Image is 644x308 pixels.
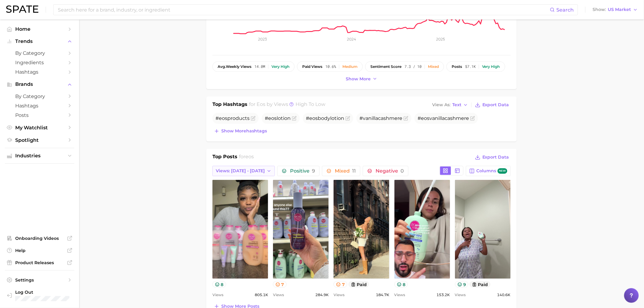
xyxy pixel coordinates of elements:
[254,65,265,69] span: 14.0m
[365,61,444,72] button: sentiment score7.3 / 10Mixed
[212,101,247,109] h1: Top Hashtags
[346,76,371,82] span: Show more
[15,82,64,87] span: Brands
[309,115,318,121] span: eos
[212,61,295,72] button: avg.weekly views14.0mVery high
[470,281,491,288] button: paid
[482,102,509,107] span: Export Data
[15,153,64,159] span: Industries
[421,115,429,121] span: eos
[221,128,267,134] span: Show more hashtags
[257,101,266,107] span: eos
[15,112,64,118] span: Posts
[273,281,287,288] button: 7
[5,37,74,46] button: Trends
[470,116,475,121] button: Flag as miscategorized or irrelevant
[455,291,466,299] span: Views
[5,110,74,120] a: Posts
[5,80,74,89] button: Brands
[306,115,344,121] span: # bodylotion
[591,6,639,14] button: ShowUS Market
[344,75,379,83] button: Show more
[5,151,74,160] button: Industries
[482,65,500,69] div: Very high
[342,65,358,69] div: Medium
[466,166,511,176] button: Columnsnew
[15,69,64,75] span: Hashtags
[15,50,64,56] span: by Category
[239,153,254,162] h2: for
[348,281,369,288] button: paid
[297,61,363,72] button: paid views10.6%Medium
[216,168,265,173] span: Views: [DATE] - [DATE]
[218,65,251,69] span: weekly views
[428,65,439,69] div: Mixed
[271,65,289,69] div: Very high
[452,65,462,69] span: posts
[251,116,256,121] button: Flag as miscategorized or irrelevant
[5,101,74,110] a: Hashtags
[477,168,507,174] span: Columns
[212,166,275,176] button: Views: [DATE] - [DATE]
[315,291,329,299] span: 284.9k
[15,277,64,283] span: Settings
[334,281,347,288] button: 7
[325,65,336,69] span: 10.6%
[292,116,297,121] button: Flag as miscategorized or irrelevant
[268,115,277,121] span: eos
[5,67,74,77] a: Hashtags
[437,291,450,299] span: 153.2k
[212,291,223,299] span: Views
[15,26,64,32] span: Home
[5,135,74,145] a: Spotlight
[376,291,390,299] span: 184.7k
[302,65,322,69] span: paid views
[370,65,401,69] span: sentiment score
[5,288,74,303] a: Log out. Currently logged in with e-mail caitlin.delaney@loreal.com.
[446,61,505,72] button: posts57.1kVery high
[345,116,350,121] button: Flag as miscategorized or irrelevant
[335,169,356,173] span: Mixed
[312,168,315,174] span: 9
[15,103,64,109] span: Hashtags
[212,153,237,162] h1: Top Posts
[401,168,404,174] span: 0
[352,168,356,174] span: 11
[557,7,574,13] span: Search
[608,8,631,11] span: US Market
[376,169,404,173] span: Negative
[15,260,64,265] span: Product Releases
[246,154,254,159] span: eos
[273,291,284,299] span: Views
[498,168,507,174] span: new
[432,103,450,107] span: View As
[5,48,74,58] a: by Category
[57,5,550,15] input: Search here for a brand, industry, or ingredient
[404,116,408,121] button: Flag as miscategorized or irrelevant
[497,291,511,299] span: 140.6k
[455,281,469,288] button: 9
[5,24,74,34] a: Home
[15,289,72,295] span: Log Out
[394,281,408,288] button: 8
[212,281,226,288] button: 8
[593,8,606,11] span: Show
[15,125,64,131] span: My Watchlist
[249,101,326,109] h2: for by Views
[465,65,476,69] span: 57.1k
[5,275,74,285] a: Settings
[15,236,64,241] span: Onboarding Videos
[5,92,74,101] a: by Category
[6,5,38,13] img: SPATE
[15,93,64,99] span: by Category
[482,155,509,160] span: Export Data
[296,101,326,107] span: high to low
[15,60,64,65] span: Ingredients
[474,101,511,109] button: Export Data
[359,115,402,121] span: #vanillacashmere
[404,65,422,69] span: 7.3 / 10
[15,248,64,253] span: Help
[219,115,227,121] span: eos
[255,291,268,299] span: 805.1k
[452,103,461,107] span: Text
